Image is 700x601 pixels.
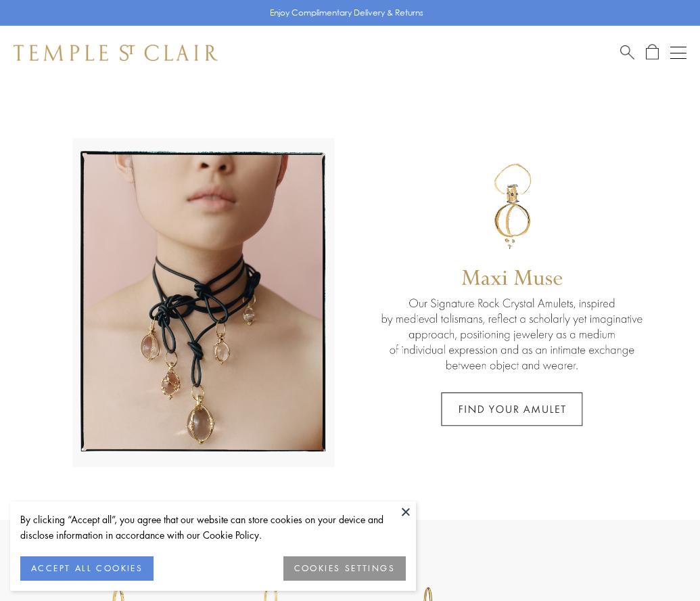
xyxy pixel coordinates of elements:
button: COOKIES SETTINGS [283,556,406,581]
p: Enjoy Complimentary Delivery & Returns [270,6,423,20]
img: Temple St. Clair [14,45,218,61]
button: ACCEPT ALL COOKIES [20,556,154,581]
div: By clicking “Accept all”, you agree that our website can store cookies on your device and disclos... [20,512,406,543]
button: Open navigation [670,45,686,61]
a: Open Shopping Bag [646,44,659,61]
a: Search [620,44,634,61]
